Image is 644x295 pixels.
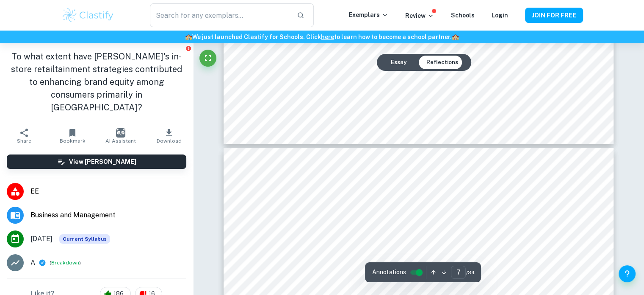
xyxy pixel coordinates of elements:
[185,45,191,51] button: Report issue
[384,56,413,69] button: Essay
[51,259,79,267] button: Breakdown
[105,138,136,144] span: AI Assistant
[59,234,110,244] div: This exemplar is based on the current syllabus. Feel free to refer to it for inspiration/ideas wh...
[452,34,459,40] span: 🏫
[466,269,474,276] span: / 34
[2,32,642,42] h6: We just launched Clastify for Schools. Click to learn how to become a school partner.
[7,50,186,114] h1: To what extent have [PERSON_NAME]'s in-store retailtainment strategies contributed to enhancing b...
[145,124,193,148] button: Download
[157,138,182,144] span: Download
[59,234,110,244] span: Current Syllabus
[69,157,136,166] h6: View [PERSON_NAME]
[150,3,290,27] input: Search for any exemplars...
[372,268,406,277] span: Annotations
[321,34,334,40] a: here
[48,124,97,148] button: Bookmark
[61,7,115,24] img: Clastify logo
[17,138,31,144] span: Share
[619,265,636,282] button: Help and Feedback
[419,56,464,69] button: Reflections
[97,124,145,148] button: AI Assistant
[349,10,388,20] p: Exemplars
[7,155,186,169] button: View [PERSON_NAME]
[30,234,53,244] span: [DATE]
[405,11,434,20] p: Review
[30,210,186,220] span: Business and Management
[185,34,192,40] span: 🏫
[30,186,186,197] span: EE
[199,50,216,67] button: Fullscreen
[60,138,86,144] span: Bookmark
[50,259,81,267] span: ( )
[451,12,475,19] a: Schools
[492,12,508,19] a: Login
[525,8,583,23] button: JOIN FOR FREE
[30,258,35,268] p: A
[116,128,125,138] img: AI Assistant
